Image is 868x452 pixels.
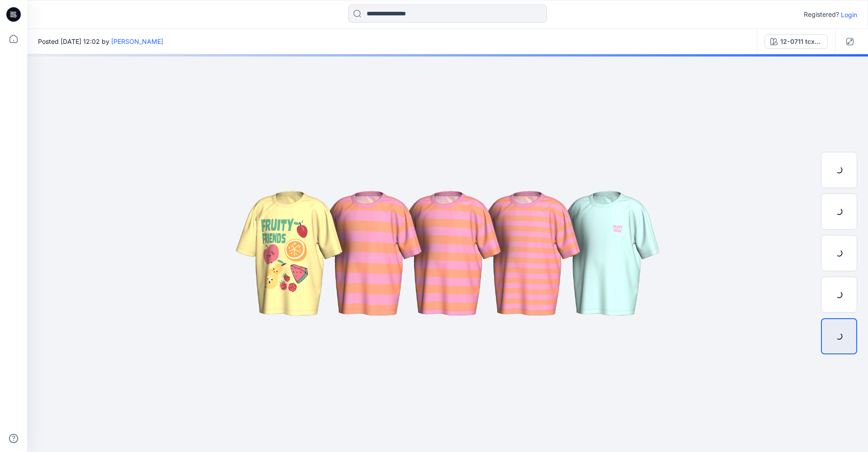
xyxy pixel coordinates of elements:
[804,9,839,20] p: Registered?
[111,38,163,45] a: [PERSON_NAME]
[764,34,828,49] button: 12-0711 tcx / 8156-01
[841,10,857,19] p: Login
[780,37,822,47] div: 12-0711 tcx / 8156-01
[222,118,674,389] img: eyJhbGciOiJIUzI1NiIsImtpZCI6IjAiLCJzbHQiOiJzZXMiLCJ0eXAiOiJKV1QifQ.eyJkYXRhIjp7InR5cGUiOiJzdG9yYW...
[38,37,163,46] span: Posted [DATE] 12:02 by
